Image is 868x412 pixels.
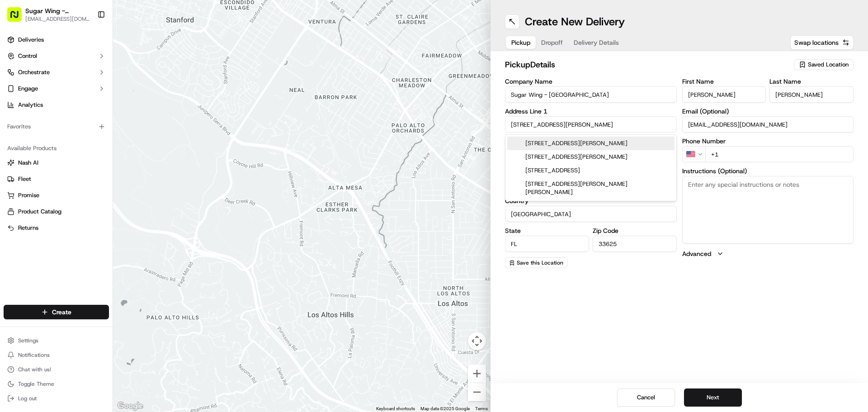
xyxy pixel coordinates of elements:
[505,86,677,103] input: Enter company name
[505,198,677,204] label: Country
[4,172,109,186] button: Fleet
[682,86,766,103] input: Enter first name
[505,206,677,222] input: Enter country
[468,332,486,350] button: Map camera controls
[507,164,675,177] div: [STREET_ADDRESS]
[25,6,90,15] button: Sugar Wing - [GEOGRAPHIC_DATA]
[18,159,38,167] span: Nash AI
[18,351,50,359] span: Notifications
[7,224,105,232] a: Returns
[4,81,109,96] button: Engage
[4,334,109,347] button: Settings
[18,131,69,140] span: Knowledge Base
[505,108,677,114] label: Address Line 1
[505,78,677,85] label: Company Name
[682,116,854,133] input: Enter email address
[18,380,54,388] span: Toggle Theme
[505,58,788,71] h2: pickup Details
[18,175,31,183] span: Fleet
[18,68,50,76] span: Orchestrate
[85,131,145,140] span: API Documentation
[507,137,675,150] div: [STREET_ADDRESS][PERSON_NAME]
[18,224,38,232] span: Returns
[4,349,109,361] button: Notifications
[115,400,145,412] img: Google
[18,366,51,373] span: Chat with us!
[790,35,854,50] button: Swap locations
[18,395,37,402] span: Log out
[9,86,25,103] img: 1736555255976-a54dd68f-1ca7-489b-9aae-adbdc363a1c4
[31,95,114,103] div: We're available if you need us!
[4,49,109,63] button: Control
[808,61,849,69] span: Saved Location
[52,308,71,317] span: Create
[617,388,675,407] button: Cancel
[4,378,109,390] button: Toggle Theme
[4,119,109,134] div: Favorites
[505,236,589,252] input: Enter state
[511,38,530,47] span: Pickup
[154,89,165,100] button: Start new chat
[682,249,711,258] label: Advanced
[5,128,73,144] a: 📗Knowledge Base
[420,406,470,411] span: Map data ©2025 Google
[593,227,677,234] label: Zip Code
[4,33,109,47] a: Deliveries
[769,86,854,103] input: Enter last name
[18,191,39,199] span: Promise
[682,78,766,85] label: First Name
[7,208,105,216] a: Product Catalog
[593,236,677,252] input: Enter zip code
[18,52,37,60] span: Control
[505,116,677,133] input: Enter address
[468,365,486,383] button: Zoom in
[7,159,105,167] a: Nash AI
[682,168,854,174] label: Instructions (Optional)
[468,383,486,401] button: Zoom out
[475,406,488,411] a: Terms (opens in new tab)
[9,36,165,51] p: Welcome 👋
[505,227,589,234] label: State
[25,15,90,23] button: [EMAIL_ADDRESS][DOMAIN_NAME]
[4,4,94,25] button: Sugar Wing - [GEOGRAPHIC_DATA][EMAIL_ADDRESS][DOMAIN_NAME]
[507,177,675,199] div: [STREET_ADDRESS][PERSON_NAME][PERSON_NAME]
[507,150,675,164] div: [STREET_ADDRESS][PERSON_NAME]
[4,392,109,405] button: Log out
[794,58,854,71] button: Saved Location
[525,14,625,29] h1: Create New Delivery
[682,108,854,114] label: Email (Optional)
[541,38,563,47] span: Dropoff
[4,221,109,235] button: Returns
[18,337,38,344] span: Settings
[705,146,854,162] input: Enter phone number
[76,132,84,139] div: 💻
[4,305,109,319] button: Create
[31,86,148,95] div: Start new chat
[376,406,415,412] button: Keyboard shortcuts
[769,78,854,85] label: Last Name
[9,132,16,139] div: 📗
[115,400,145,412] a: Open this area in Google Maps (opens a new window)
[682,138,854,144] label: Phone Number
[574,38,619,47] span: Delivery Details
[4,188,109,203] button: Promise
[4,156,109,170] button: Nash AI
[4,363,109,376] button: Chat with us!
[7,175,105,183] a: Fleet
[7,191,105,199] a: Promise
[73,128,149,144] a: 💻API Documentation
[24,58,163,68] input: Got a question? Start typing here...
[4,204,109,219] button: Product Catalog
[64,153,109,160] a: Powered byPylon
[18,85,38,93] span: Engage
[682,249,854,258] button: Advanced
[90,153,109,160] span: Pylon
[505,134,677,201] div: Suggestions
[9,9,27,27] img: Nash
[684,388,742,407] button: Next
[18,36,44,44] span: Deliveries
[18,101,43,109] span: Analytics
[4,98,109,112] a: Analytics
